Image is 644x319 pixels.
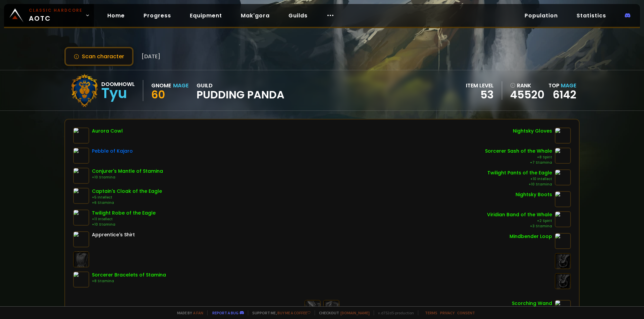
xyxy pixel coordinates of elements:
[283,9,313,22] a: Guilds
[73,168,89,184] img: item-9850
[73,210,89,226] img: item-7430
[340,310,370,315] a: [DOMAIN_NAME]
[548,81,576,90] div: Top
[571,9,611,22] a: Statistics
[485,148,552,155] div: Sorcerer Sash of the Whale
[277,310,311,315] a: Buy me a coffee
[92,195,162,200] div: +5 Intellect
[509,233,552,240] div: Mindbender Loop
[212,310,238,315] a: Report a bug
[73,188,89,204] img: item-7492
[519,9,563,22] a: Population
[73,148,89,164] img: item-19599
[29,7,83,13] small: Classic Hardcore
[510,90,544,100] a: 45520
[92,222,156,227] div: +10 Stamina
[555,148,571,164] img: item-9875
[173,81,189,90] div: Mage
[92,128,123,135] div: Aurora Cowl
[173,310,203,315] span: Made by
[516,191,552,198] div: Nightsky Boots
[92,217,156,222] div: +11 Intellect
[440,310,454,315] a: Privacy
[92,278,166,284] div: +8 Stamina
[151,87,165,102] span: 60
[315,310,370,315] span: Checkout
[487,176,552,182] div: +10 Intellect
[92,188,162,195] div: Captain's Cloak of the Eagle
[510,81,544,90] div: rank
[184,9,227,22] a: Equipment
[73,128,89,144] img: item-4041
[555,233,571,249] img: item-5009
[73,271,89,288] img: item-9879
[235,9,275,22] a: Mak'gora
[487,182,552,187] div: +10 Stamina
[561,82,576,89] span: Mage
[457,310,475,315] a: Consent
[73,231,89,247] img: item-6096
[466,81,494,90] div: item level
[487,218,552,224] div: +2 Spirit
[466,90,494,100] div: 53
[92,231,135,238] div: Apprentice's Shirt
[142,52,160,61] span: [DATE]
[555,191,571,207] img: item-6406
[555,128,571,144] img: item-4040
[29,7,83,23] span: AOTC
[487,224,552,229] div: +3 Stamina
[193,310,203,315] a: a fan
[138,9,176,22] a: Progress
[92,271,166,278] div: Sorcerer Bracelets of Stamina
[197,90,284,100] span: Pudding Panda
[101,80,135,88] div: Doomhowl
[487,211,552,218] div: Viridian Band of the Whale
[4,4,94,27] a: Classic HardcoreAOTC
[92,210,156,217] div: Twilight Robe of the Eagle
[92,200,162,206] div: +6 Stamina
[92,168,163,175] div: Conjurer's Mantle of Stamina
[92,148,133,155] div: Pebble of Kajaro
[101,88,135,98] div: Tyu
[513,128,552,135] div: Nightsky Gloves
[487,169,552,176] div: Twilight Pants of the Eagle
[248,310,311,315] span: Support me,
[64,47,133,66] button: Scan character
[555,211,571,227] img: item-11982
[374,310,414,315] span: v. d752d5 - production
[555,169,571,185] img: item-7431
[485,160,552,165] div: +7 Stamina
[102,9,130,22] a: Home
[151,81,171,90] div: Gnome
[197,81,284,100] div: guild
[512,300,552,307] div: Scorching Wand
[425,310,437,315] a: Terms
[485,155,552,160] div: +8 Spirit
[553,87,576,102] a: 6142
[92,175,163,180] div: +10 Stamina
